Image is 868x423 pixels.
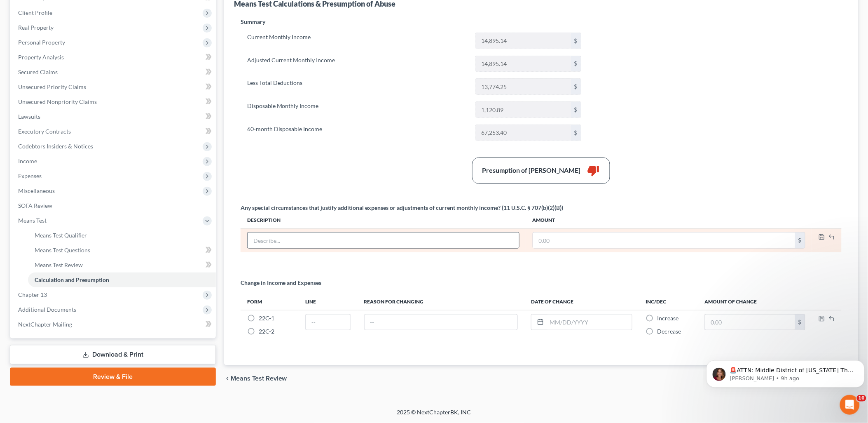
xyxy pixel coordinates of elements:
input: MM/DD/YYYY [547,315,632,330]
th: Inc/Dec [639,294,698,310]
input: 0.00 [476,56,571,72]
input: 0.00 [476,102,571,117]
input: -- [365,315,518,330]
div: $ [571,33,581,49]
input: 0.00 [476,125,571,141]
span: Decrease [657,328,681,335]
i: thumb_down [587,164,600,177]
input: 0.00 [705,315,795,330]
th: Amount [526,212,812,228]
label: Adjusted Current Monthly Income [243,56,471,72]
a: Unsecured Priority Claims [12,80,216,94]
div: $ [571,102,581,117]
span: Unsecured Nonpriority Claims [18,98,97,105]
a: NextChapter Mailing [12,317,216,332]
div: $ [571,79,581,94]
th: Amount of Change [698,294,812,310]
span: Calculation and Presumption [35,276,109,283]
span: Secured Claims [18,68,58,75]
div: Presumption of [PERSON_NAME] [482,166,581,175]
span: Means Test Review [231,375,287,382]
div: 2025 © NextChapterBK, INC [199,408,669,423]
th: Line [299,294,358,310]
span: 10 [857,395,866,402]
th: Reason for Changing [358,294,525,310]
span: Expenses [18,172,42,179]
span: 22C-1 [259,315,274,322]
span: Property Analysis [18,54,64,61]
span: NextChapter Mailing [18,321,72,328]
label: 60-month Disposable Income [243,125,471,141]
iframe: Intercom live chat [840,395,860,415]
div: $ [571,125,581,141]
span: 22C-2 [259,328,274,335]
span: Means Test Review [35,261,83,268]
span: Codebtors Insiders & Notices [18,143,93,150]
a: SOFA Review [12,198,216,213]
div: $ [795,315,805,330]
input: 0.00 [476,33,571,49]
span: Means Test [18,217,47,224]
th: Date of Change [524,294,639,310]
span: Personal Property [18,39,65,46]
button: chevron_left Means Test Review [224,375,287,382]
input: 0.00 [533,233,795,248]
span: Increase [657,315,678,322]
span: Additional Documents [18,306,76,313]
a: Property Analysis [12,50,216,65]
span: Real Property [18,24,54,31]
a: Executory Contracts [12,124,216,139]
span: Lawsuits [18,113,40,120]
iframe: Intercom notifications message [703,343,868,401]
p: Summary [241,18,588,26]
th: Form [241,294,299,310]
span: Income [18,157,37,164]
span: Client Profile [18,9,52,16]
label: Current Monthly Income [243,33,471,49]
input: Describe... [248,233,519,248]
label: Disposable Monthly Income [243,101,471,118]
a: Calculation and Presumption [28,273,216,287]
a: Means Test Qualifier [28,228,216,243]
span: Chapter 13 [18,291,47,298]
label: Less Total Deductions [243,78,471,95]
input: -- [306,315,351,330]
input: 0.00 [476,79,571,94]
p: Change in Income and Expenses [241,279,322,287]
a: Unsecured Nonpriority Claims [12,94,216,109]
span: Executory Contracts [18,128,71,135]
a: Review & File [10,368,216,386]
span: Unsecured Priority Claims [18,83,86,90]
span: Miscellaneous [18,187,55,194]
a: Means Test Review [28,258,216,273]
span: Means Test Questions [35,247,90,254]
span: SOFA Review [18,202,52,209]
div: $ [795,233,805,248]
a: Secured Claims [12,65,216,80]
div: $ [571,56,581,72]
a: Download & Print [10,345,216,364]
div: Any special circumstances that justify additional expenses or adjustments of current monthly inco... [241,204,564,212]
a: Means Test Questions [28,243,216,258]
span: Means Test Qualifier [35,232,87,239]
a: Lawsuits [12,109,216,124]
th: Description [241,212,526,228]
i: chevron_left [224,375,231,382]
